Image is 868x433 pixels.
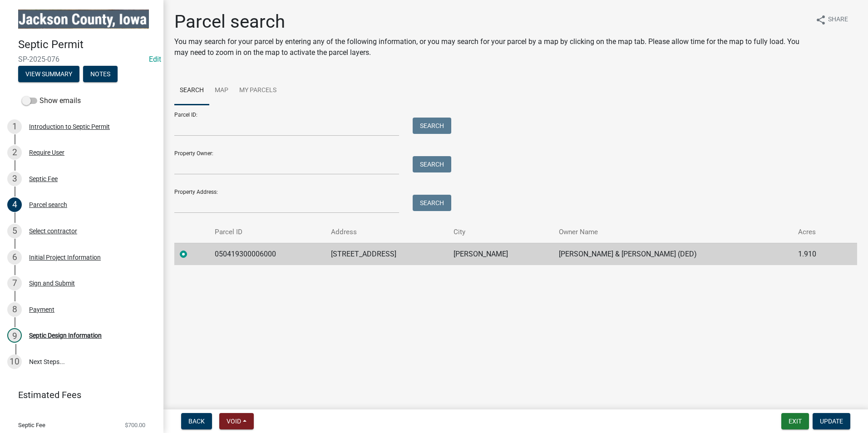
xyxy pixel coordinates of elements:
td: [PERSON_NAME] & [PERSON_NAME] (DED) [553,243,793,265]
wm-modal-confirm: Notes [83,71,118,78]
div: Require User [29,149,64,156]
div: Payment [29,306,54,313]
a: Search [174,76,209,105]
img: Jackson County, Iowa [18,10,149,29]
a: Map [209,76,234,105]
button: Search [413,156,451,172]
td: [PERSON_NAME] [448,243,553,265]
button: shareShare [808,11,855,29]
div: 3 [7,172,22,186]
div: Sign and Submit [29,280,75,286]
button: Void [219,413,254,429]
th: Parcel ID [209,221,325,243]
a: Edit [149,55,161,64]
div: Initial Project Information [29,254,101,261]
td: [STREET_ADDRESS] [325,243,448,265]
wm-modal-confirm: Summary [18,71,79,78]
th: Acres [793,221,839,243]
button: Update [813,413,850,429]
td: 1.910 [793,243,839,265]
button: Exit [781,413,809,429]
div: 2 [7,145,22,160]
h4: Septic Permit [18,38,156,51]
wm-modal-confirm: Edit Application Number [149,55,161,64]
div: 7 [7,276,22,290]
div: Select contractor [29,228,77,234]
label: Show emails [22,95,81,106]
div: Introduction to Septic Permit [29,123,110,130]
p: You may search for your parcel by entering any of the following information, or you may search fo... [174,36,808,58]
th: City [448,221,553,243]
button: Search [413,195,451,211]
th: Address [325,221,448,243]
div: 4 [7,197,22,212]
span: Share [828,15,848,25]
a: My Parcels [234,76,282,105]
td: 050419300006000 [209,243,325,265]
div: 9 [7,328,22,343]
h1: Parcel search [174,11,808,33]
a: Estimated Fees [7,386,149,404]
span: Update [820,418,843,425]
span: Void [227,418,241,425]
div: 5 [7,224,22,238]
div: Septic Fee [29,176,58,182]
button: Back [181,413,212,429]
span: SP-2025-076 [18,55,145,64]
button: Search [413,118,451,134]
i: share [815,15,826,25]
span: Septic Fee [18,422,45,428]
div: Parcel search [29,202,67,208]
div: 1 [7,119,22,134]
div: Septic Design Information [29,332,102,339]
button: View Summary [18,66,79,82]
span: Back [188,418,205,425]
div: 8 [7,302,22,317]
button: Notes [83,66,118,82]
div: 6 [7,250,22,265]
span: $700.00 [125,422,145,428]
th: Owner Name [553,221,793,243]
div: 10 [7,354,22,369]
